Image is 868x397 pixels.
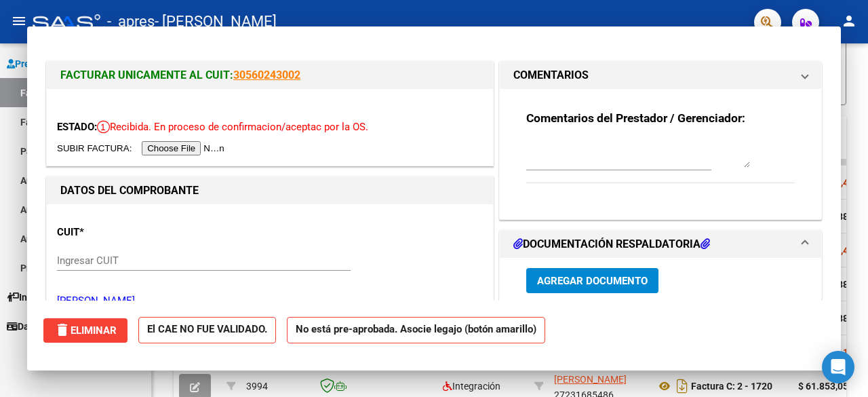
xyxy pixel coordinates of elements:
[138,317,276,343] strong: El CAE NO FUE VALIDADO.
[500,89,821,220] div: COMENTARIOS
[57,293,483,309] p: [PERSON_NAME]
[822,351,854,383] div: Open Intercom Messenger
[7,290,70,305] span: Instructivos
[7,319,96,334] span: Datos de contacto
[57,225,184,240] p: CUIT
[526,268,658,293] button: Agregar Documento
[7,56,130,71] span: Prestadores / Proveedores
[246,381,268,392] span: 3994
[107,7,155,37] span: - apres
[798,381,848,392] strong: $ 61.853,05
[11,13,27,29] mat-icon: menu
[57,121,97,133] span: ESTADO:
[43,318,127,343] button: Eliminar
[554,374,627,385] span: [PERSON_NAME]
[97,121,368,133] span: Recibida. En proceso de confirmacion/aceptac por la OS.
[691,381,772,392] strong: Factura C: 2 - 1720
[500,231,821,258] mat-expansion-panel-header: DOCUMENTACIÓN RESPALDATORIA
[54,324,117,337] span: Eliminar
[537,276,648,288] span: Agregar Documento
[513,67,589,83] h1: COMENTARIOS
[500,62,821,89] mat-expansion-panel-header: COMENTARIOS
[233,69,300,81] a: 30560243002
[60,69,233,81] span: FACTURAR UNICAMENTE AL CUIT:
[673,375,691,397] i: Descargar documento
[54,322,71,338] mat-icon: delete
[60,184,199,197] strong: DATOS DEL COMPROBANTE
[155,7,277,37] span: - [PERSON_NAME]
[513,236,710,252] h1: DOCUMENTACIÓN RESPALDATORIA
[443,381,500,392] span: Integración
[287,317,545,343] strong: No está pre-aprobada. Asocie legajo (botón amarillo)
[841,13,857,29] mat-icon: person
[526,111,745,125] strong: Comentarios del Prestador / Gerenciador:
